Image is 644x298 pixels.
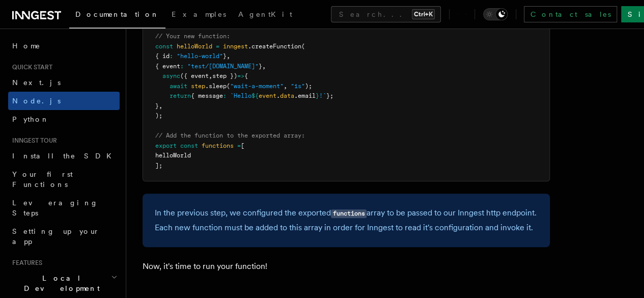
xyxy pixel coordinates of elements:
span: !` [319,92,326,99]
span: : [170,52,173,60]
span: , [262,63,266,70]
span: Examples [172,10,226,18]
span: : [180,63,184,70]
button: Toggle dark mode [483,8,508,20]
span: Local Development [8,273,111,293]
span: Install the SDK [12,152,118,160]
span: Inngest tour [8,137,57,145]
span: } [223,52,227,60]
span: { [244,72,248,79]
span: : [223,92,227,99]
span: Leveraging Steps [12,199,98,217]
span: async [162,72,180,79]
span: ]; [155,162,162,169]
span: , [209,72,212,79]
a: AgentKit [232,3,298,28]
span: } [155,102,159,110]
span: ( [301,43,305,50]
button: Local Development [8,269,120,297]
code: functions [331,209,367,218]
span: AgentKit [238,10,292,18]
span: , [284,83,287,90]
span: .email [294,92,316,99]
span: [ [241,142,244,149]
span: = [237,142,241,149]
span: .createFunction [248,43,301,50]
span: { id [155,52,170,60]
p: Now, it's time to run your function! [143,259,550,274]
span: => [237,72,244,79]
span: ( [227,83,230,90]
span: = [216,43,219,50]
span: data [280,92,294,99]
span: Home [12,41,41,51]
span: ); [305,83,312,90]
span: Setting up your app [12,227,100,246]
span: Features [8,259,42,267]
span: "1s" [291,83,305,90]
a: Home [8,37,120,55]
span: , [227,52,230,60]
span: ); [155,112,162,119]
span: { message [191,92,223,99]
span: helloWorld [155,152,191,159]
span: ({ event [180,72,209,79]
span: Documentation [75,10,159,18]
span: `Hello [230,92,251,99]
span: Next.js [12,78,61,87]
a: Documentation [69,3,165,29]
span: ${ [251,92,259,99]
span: inngest [223,43,248,50]
kbd: Ctrl+K [412,9,435,19]
a: Node.js [8,92,120,110]
span: functions [202,142,234,149]
a: Leveraging Steps [8,194,120,222]
button: Search...Ctrl+K [331,6,441,22]
p: In the previous step, we configured the exported array to be passed to our Inngest http endpoint.... [155,206,538,235]
span: "test/[DOMAIN_NAME]" [187,63,259,70]
span: { event [155,63,180,70]
a: Setting up your app [8,222,120,251]
span: event [259,92,276,99]
span: } [259,63,262,70]
a: Examples [165,3,232,28]
span: Python [12,115,49,123]
a: Your first Functions [8,165,120,194]
span: // Your new function: [155,33,230,40]
a: Install the SDK [8,147,120,165]
span: export [155,142,177,149]
span: "wait-a-moment" [230,83,284,90]
span: Node.js [12,97,61,105]
span: const [155,43,173,50]
a: Next.js [8,73,120,92]
span: }; [326,92,333,99]
span: Quick start [8,63,52,71]
a: Python [8,110,120,128]
span: Your first Functions [12,170,73,188]
span: await [170,83,187,90]
span: } [316,92,319,99]
span: // Add the function to the exported array: [155,132,305,139]
span: const [180,142,198,149]
span: helloWorld [177,43,212,50]
span: return [170,92,191,99]
span: .sleep [205,83,227,90]
a: Contact sales [524,6,617,22]
span: step [191,83,205,90]
span: step }) [212,72,237,79]
span: "hello-world" [177,52,223,60]
span: , [159,102,162,110]
span: . [276,92,280,99]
